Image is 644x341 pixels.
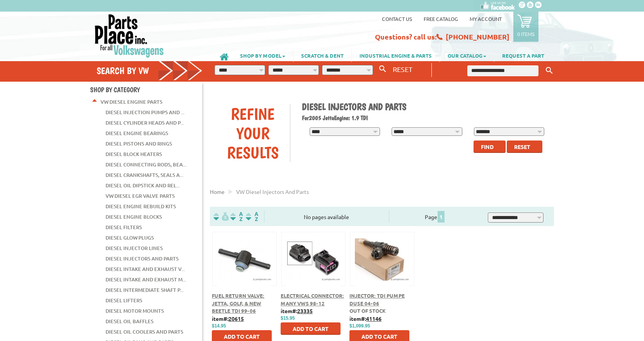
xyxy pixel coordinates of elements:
span: 1 [438,211,445,223]
div: No pages available [264,213,389,221]
a: VW Diesel Engine Parts [101,97,162,107]
a: Diesel Crankshafts, Seals a... [106,170,183,180]
a: Diesel Intermediate Shaft P... [106,285,184,295]
a: Diesel Glow Plugs [106,233,154,243]
a: Free Catalog [424,15,458,22]
a: Diesel Intake and Exhaust M... [106,274,186,284]
button: Find [474,141,506,153]
img: Sort by Sales Rank [244,212,260,221]
u: 20615 [228,315,244,322]
button: Search By VW... [376,63,389,75]
a: Diesel Lifters [106,295,142,305]
a: OUR CATALOG [440,49,494,62]
a: VW Diesel EGR Valve Parts [106,191,175,201]
span: Add to Cart [293,325,329,332]
span: $14.95 [212,323,226,329]
a: Diesel Injector Lines [106,243,163,253]
a: Diesel Connecting Rods, Bea... [106,159,186,170]
a: Diesel Engine Bearings [106,128,168,138]
a: SHOP BY MODEL [232,49,293,62]
a: Diesel Injection Pumps and ... [106,107,184,117]
a: Diesel Oil Baffles [106,316,153,326]
button: Add to Cart [281,322,341,335]
div: Refine Your Results [216,104,290,162]
h1: Diesel Injectors and Parts [302,101,549,112]
u: 23335 [297,307,313,314]
a: INDUSTRIAL ENGINE & PARTS [352,49,440,62]
a: Diesel Oil Dipstick and Rel... [106,180,180,190]
b: item#: [349,315,382,322]
span: Engine: 1.9 TDI [334,114,368,122]
span: $1,099.95 [349,323,370,329]
span: Find [481,143,494,150]
span: Add to Cart [361,333,397,340]
a: Diesel Injectors and Parts [106,254,179,264]
u: 41146 [366,315,382,322]
a: Diesel Engine Blocks [106,212,162,222]
button: Keyword Search [543,64,555,77]
a: Diesel Pistons and Rings [106,139,172,149]
div: Page [389,210,481,223]
img: Parts Place Inc! [94,14,165,58]
a: Diesel Oil Coolers and Parts [106,327,183,337]
a: Diesel Filters [106,222,142,232]
button: Reset [507,141,542,153]
a: Fuel Return Valve: Jetta, Golf, & New Beetle TDI 99-06 [212,292,264,314]
span: Reset [514,143,530,150]
img: filterpricelow.svg [213,212,229,221]
a: Electrical Connector: Many VWs 98-12 [281,292,344,307]
h2: 2005 Jetta [302,114,549,122]
a: SCRATCH & DENT [293,49,351,62]
span: Out of stock [349,307,386,314]
b: item#: [212,315,244,322]
img: Sort by Headline [229,212,244,221]
span: Add to Cart [224,333,260,340]
p: 0 items [517,31,535,37]
b: item#: [281,307,313,314]
a: Diesel Intake and Exhaust V... [106,264,185,274]
span: VW diesel injectors and parts [236,188,309,195]
a: Diesel Engine Rebuild Kits [106,201,176,211]
a: 0 items [513,12,538,42]
a: Diesel Block Heaters [106,149,162,159]
h4: Shop By Category [90,86,202,94]
h4: Search by VW [97,65,203,76]
a: Home [210,188,225,195]
a: Injector: TDI Pumpe Duse 04-06 [349,292,405,307]
button: RESET [390,63,416,75]
a: My Account [470,15,502,22]
a: REQUEST A PART [494,49,552,62]
span: $15.95 [281,315,295,321]
a: Diesel Cylinder Heads and P... [106,118,184,128]
span: RESET [393,65,412,73]
span: For [302,114,309,122]
a: Diesel Motor Mounts [106,306,164,316]
a: Contact us [382,15,412,22]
